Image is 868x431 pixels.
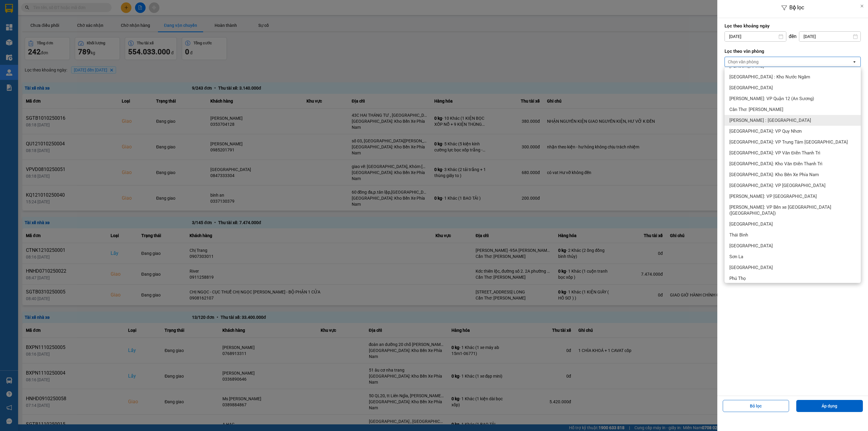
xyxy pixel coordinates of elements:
[729,254,743,260] span: Sơn La
[723,400,789,412] button: Bỏ lọc
[729,128,802,134] span: [GEOGRAPHIC_DATA]: VP Quy Nhơn
[729,172,819,178] span: [GEOGRAPHIC_DATA]: Kho Bến Xe Phía Nam
[796,400,863,412] button: Áp dụng
[728,59,759,65] div: Chọn văn phòng
[729,193,817,199] span: [PERSON_NAME]: VP [GEOGRAPHIC_DATA]
[789,4,804,11] span: Bộ lọc
[729,161,822,167] span: [GEOGRAPHIC_DATA]: Kho Văn Điển Thanh Trì
[729,204,858,216] span: [PERSON_NAME]: VP Bến xe [GEOGRAPHIC_DATA] ([GEOGRAPHIC_DATA])
[729,85,773,91] span: [GEOGRAPHIC_DATA]
[725,23,861,29] label: Lọc theo khoảng ngày
[729,117,811,123] span: [PERSON_NAME] : [GEOGRAPHIC_DATA]
[729,232,748,238] span: Thái Bình
[729,74,810,80] span: [GEOGRAPHIC_DATA] : Kho Nước Ngầm
[786,33,799,40] div: đến
[725,67,861,283] ul: Menu
[729,96,814,102] span: [PERSON_NAME]: VP Quận 12 (An Sương)
[729,182,826,189] span: [GEOGRAPHIC_DATA]: VP [GEOGRAPHIC_DATA]
[729,106,783,113] span: Cần Thơ: [PERSON_NAME]
[725,48,861,54] label: Lọc theo văn phòng
[729,265,773,271] span: [GEOGRAPHIC_DATA]
[799,32,860,41] input: Select a date.
[729,221,773,227] span: [GEOGRAPHIC_DATA]
[725,32,786,41] input: Select a date.
[729,139,848,145] span: [GEOGRAPHIC_DATA]: VP Trung Tâm [GEOGRAPHIC_DATA]
[729,243,773,249] span: [GEOGRAPHIC_DATA]
[729,150,820,156] span: [GEOGRAPHIC_DATA]: VP Văn Điển Thanh Trì
[729,275,746,281] span: Phú Thọ
[852,59,857,64] svg: open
